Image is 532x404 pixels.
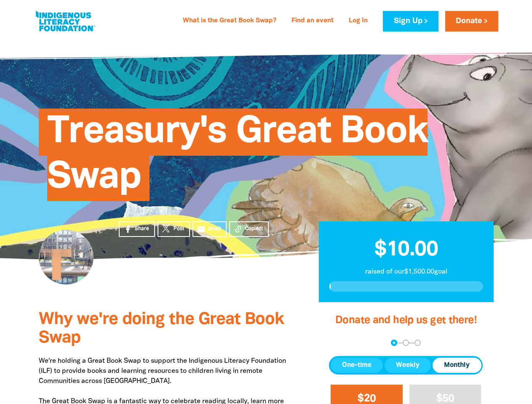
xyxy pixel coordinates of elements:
span: Weekly [396,360,420,370]
button: One-time [331,358,383,373]
a: What is the Great Book Swap? [178,14,281,28]
a: Post [158,221,190,237]
p: raised of our $1,500.00 goal [329,267,483,277]
span: Share [135,225,149,233]
button: Navigate to step 3 of 3 to enter your payment details [414,340,421,346]
button: Monthly [433,358,481,373]
span: Copied! [245,225,263,233]
a: emailEmail [192,221,227,237]
span: Donate and help us get there! [335,316,477,325]
a: Donate [445,11,498,32]
button: Navigate to step 1 of 3 to enter your donation amount [391,340,397,346]
span: Post [174,225,184,233]
span: One-time [342,360,372,370]
span: $50 [436,394,454,404]
button: Copied! [229,221,269,237]
div: Donation frequency [329,356,483,375]
a: Log In [344,14,373,28]
button: Weekly [385,358,431,373]
span: $10.00 [374,240,438,260]
a: Sign Up [383,11,438,32]
button: Navigate to step 2 of 3 to enter your details [403,340,409,346]
span: $20 [358,394,376,404]
a: Share [119,221,155,237]
a: Find an event [286,14,339,28]
span: Email [208,225,221,233]
i: email [197,225,206,234]
span: Monthly [444,360,470,370]
span: Why we're doing the Great Book Swap [39,312,284,346]
span: Treasury's Great Book Swap [47,115,428,201]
